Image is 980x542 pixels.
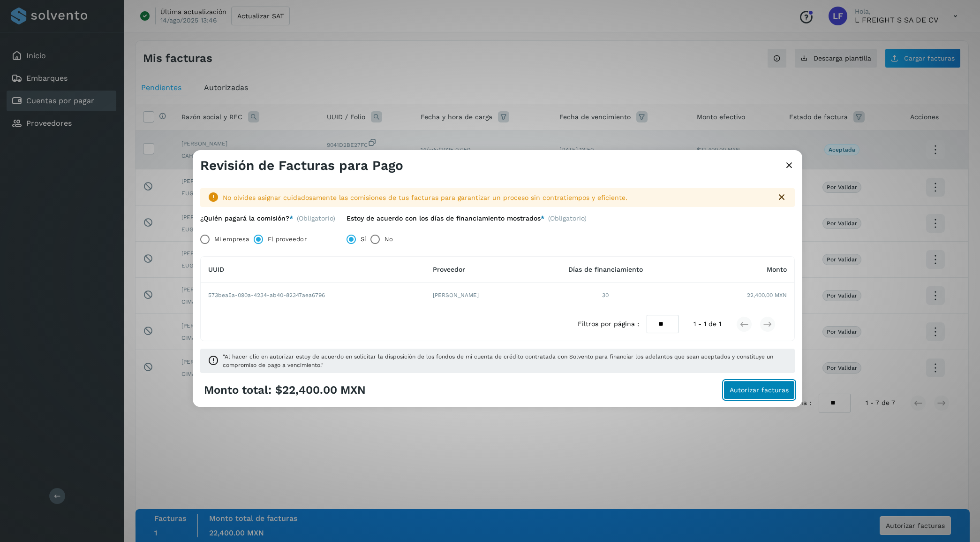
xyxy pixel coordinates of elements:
[548,214,587,226] span: (Obligatorio)
[223,352,787,369] span: "Al hacer clic en autorizar estoy de acuerdo en solicitar la disposición de los fondos de mi cuen...
[361,230,366,249] label: Sí
[214,230,249,249] label: Mi empresa
[747,291,787,299] span: 22,400.00 MXN
[200,158,403,174] h3: Revisión de Facturas para Pago
[425,283,529,307] td: [PERSON_NAME]
[724,381,795,399] button: Autorizar facturas
[730,387,789,393] span: Autorizar facturas
[384,230,393,249] label: No
[275,383,366,397] span: $22,400.00 MXN
[201,283,425,307] td: 573bea5a-090a-4234-ab40-82347aea6796
[200,214,293,222] label: ¿Quién pagará la comisión?
[529,283,681,307] td: 30
[297,214,335,222] span: (Obligatorio)
[223,193,769,203] div: No olvides asignar cuidadosamente las comisiones de tus facturas para garantizar un proceso sin c...
[767,266,787,273] span: Monto
[268,230,306,249] label: El proveedor
[433,266,465,273] span: Proveedor
[204,383,271,397] span: Monto total:
[694,319,721,329] span: 1 - 1 de 1
[578,319,639,329] span: Filtros por página :
[568,266,643,273] span: Días de financiamiento
[347,214,544,222] label: Estoy de acuerdo con los días de financiamiento mostrados
[208,266,224,273] span: UUID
